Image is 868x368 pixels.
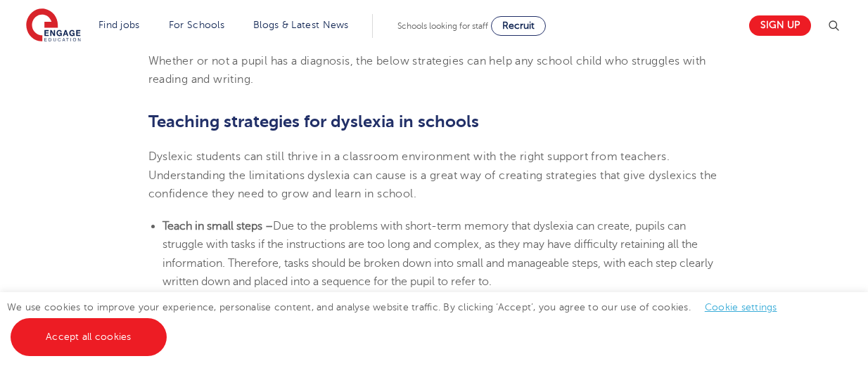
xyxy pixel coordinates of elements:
[253,20,349,30] a: Blogs & Latest News
[502,20,535,31] span: Recruit
[749,15,811,36] a: Sign up
[397,21,488,31] span: Schools looking for staff
[162,220,273,232] b: Teach in small steps –
[169,20,224,30] a: For Schools
[98,20,140,30] a: Find jobs
[705,302,777,313] a: Cookie settings
[148,150,717,200] span: Dyslexic students can still thrive in a classroom environment with the right support from teacher...
[148,112,479,131] b: Teaching strategies for dyslexia in schools
[491,16,546,36] a: Recruit
[26,8,81,44] img: Engage Education
[11,318,167,356] a: Accept all cookies
[148,55,706,86] span: Whether or not a pupil has a diagnosis, the below strategies can help any school child who strugg...
[7,302,791,342] span: We use cookies to improve your experience, personalise content, and analyse website traffic. By c...
[162,220,713,288] span: Due to the problems with short-term memory that dyslexia can create, pupils can struggle with tas...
